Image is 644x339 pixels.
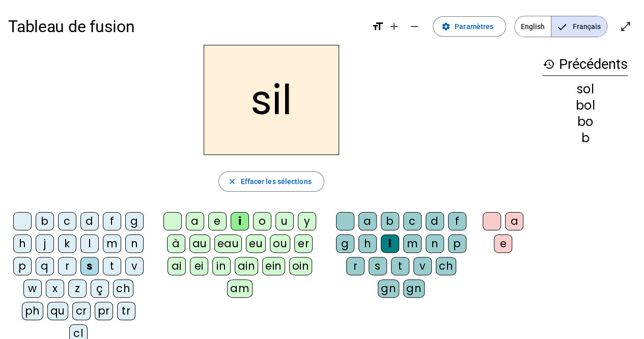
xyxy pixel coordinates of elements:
[95,302,113,320] div: pr
[231,212,249,230] div: i
[235,257,259,275] div: ain
[358,234,377,253] div: h
[455,20,493,33] span: Paramètres
[551,16,607,37] span: Français
[505,212,523,230] div: a
[23,279,42,298] div: w
[58,234,76,253] div: k
[426,234,444,253] div: n
[369,257,387,275] div: s
[190,257,208,275] div: ei
[391,257,409,275] div: t
[80,212,99,230] div: d
[381,212,399,230] div: b
[413,257,432,275] div: v
[58,257,76,275] div: r
[227,177,236,186] mat-icon: close
[13,257,32,275] div: p
[68,279,87,298] div: z
[448,234,466,253] div: p
[22,302,43,320] div: ph
[214,234,242,253] div: eau
[298,212,316,230] div: y
[358,212,377,230] div: a
[408,20,421,33] mat-icon: remove
[346,257,365,275] div: r
[378,279,399,298] div: gn
[212,257,231,275] div: in
[167,257,186,275] div: ai
[167,234,185,253] div: à
[204,45,339,155] h2: sil
[47,302,68,320] div: qu
[80,257,99,275] div: s
[289,257,313,275] div: oin
[91,279,109,298] div: ç
[113,279,133,298] div: ch
[403,212,422,230] div: c
[275,212,294,230] div: u
[388,20,400,33] mat-icon: add
[246,234,266,253] div: eu
[8,10,363,43] h1: Tableau de fusion
[270,234,290,253] div: ou
[403,234,422,253] div: m
[403,279,425,298] div: gn
[448,212,466,230] div: f
[543,83,628,95] div: sol
[13,234,32,253] div: h
[218,171,324,192] button: Effacer les sélections
[125,234,144,253] div: n
[615,16,636,37] button: Entrer en plein écran
[404,16,425,37] button: Diminuer la taille de la police
[125,212,144,230] div: g
[186,212,204,230] div: a
[515,16,551,37] span: English
[514,16,607,37] mat-button-toggle-group: Language selection
[543,99,628,112] div: bol
[384,16,404,37] button: Augmenter la taille de la police
[58,212,76,230] div: c
[441,22,451,31] mat-icon: settings
[381,234,399,253] div: l
[103,257,121,275] div: t
[189,234,210,253] div: au
[125,257,144,275] div: v
[72,302,91,320] div: cr
[372,20,384,33] mat-icon: format_size
[494,234,512,253] div: e
[262,257,285,275] div: ein
[103,212,121,230] div: f
[227,279,253,298] div: am
[117,302,135,320] div: tr
[36,234,54,253] div: j
[294,234,313,253] div: er
[433,16,506,37] button: Paramètres
[543,58,555,70] mat-icon: history
[436,257,456,275] div: ch
[240,175,311,188] span: Effacer les sélections
[426,212,444,230] div: d
[208,212,227,230] div: e
[46,279,64,298] div: x
[36,212,54,230] div: b
[543,53,628,76] h3: Précédents
[620,20,632,33] mat-icon: open_in_full
[36,257,54,275] div: q
[103,234,121,253] div: m
[543,116,628,128] div: bo
[336,234,354,253] div: g
[253,212,271,230] div: o
[80,234,99,253] div: l
[543,132,628,144] div: b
